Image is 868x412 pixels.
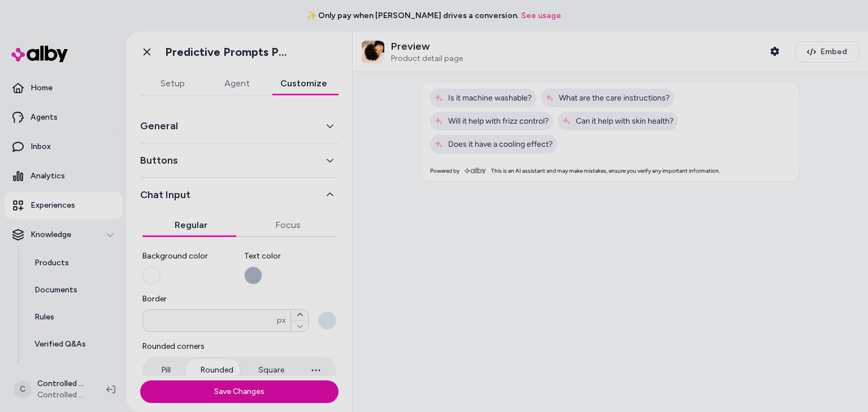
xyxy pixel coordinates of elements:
span: Rounded corners [142,341,336,352]
button: Agent [205,72,269,95]
button: Focus [240,214,337,236]
button: Buttons [140,152,338,168]
button: Square [247,359,296,382]
button: Regular [142,214,240,236]
span: Text color [244,251,337,262]
input: Borderpx [143,315,277,326]
button: CControlled Chaos ShopifyControlled Chaos [7,371,97,407]
span: Background color [142,251,235,262]
a: Products [23,249,122,277]
button: Save Changes [140,380,338,403]
button: Borderpx [318,312,336,330]
a: Experiences [5,192,122,219]
p: Products [34,257,69,269]
span: C [14,380,32,398]
button: Knowledge [5,221,122,248]
a: Agents [5,104,122,131]
span: Embed [821,46,847,58]
span: ✨ Only pay when [PERSON_NAME] drives a conversion. [307,10,519,21]
p: Rules [34,312,54,323]
p: Experiences [31,200,75,211]
button: Pill [145,359,187,382]
a: Analytics [5,163,122,190]
p: Agents [31,112,58,123]
img: alby Logo [11,46,68,62]
p: Knowledge [31,229,71,240]
a: Home [5,74,122,102]
button: Setup [140,72,205,95]
p: Inbox [31,141,51,152]
h1: Predictive Prompts PDP [165,45,292,59]
button: Background color [142,266,160,284]
button: Chat Input [140,187,338,203]
p: Verified Q&As [34,339,86,350]
p: Controlled Chaos Shopify [37,378,88,389]
button: Customize [269,72,338,95]
span: Product detail page [391,54,463,64]
button: Borderpx [291,321,309,332]
span: Border [142,293,336,305]
p: Preview [391,40,463,53]
p: Analytics [31,170,65,182]
p: Home [31,82,53,94]
a: Reviews [23,358,122,385]
p: Documents [34,284,77,296]
a: Rules [23,304,122,331]
button: Borderpx [291,310,309,321]
button: General [140,118,338,134]
a: Inbox [5,133,122,160]
img: Controlled Chaos Silk Pillow Case [362,41,384,63]
button: Text color [244,266,262,284]
button: Embed [795,41,859,63]
button: Rounded [189,359,245,382]
a: Documents [23,277,122,304]
span: Controlled Chaos [37,389,88,401]
a: Verified Q&As [23,331,122,358]
span: px [277,315,286,326]
a: See usage [521,10,561,21]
